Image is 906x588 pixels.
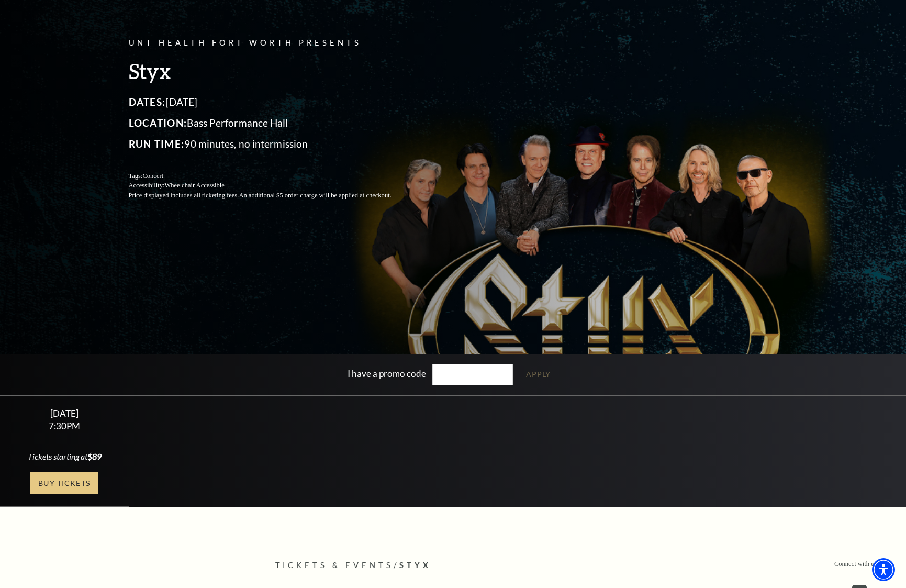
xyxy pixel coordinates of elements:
[129,58,417,84] h3: Styx
[13,451,117,462] div: Tickets starting at
[129,181,417,191] p: Accessibility:
[872,558,895,581] div: Accessibility Menu
[399,561,431,570] span: Styx
[348,368,426,379] label: I have a promo code
[129,171,417,181] p: Tags:
[129,37,417,50] p: UNT Health Fort Worth Presents
[129,94,417,110] p: [DATE]
[30,472,98,494] a: Buy Tickets
[142,172,163,180] span: Concert
[129,191,417,201] p: Price displayed includes all ticketing fees.
[164,182,224,189] span: Wheelchair Accessible
[87,451,102,461] span: $89
[129,136,417,152] p: 90 minutes, no intermission
[129,138,185,150] span: Run Time:
[239,192,391,199] span: An additional $5 order charge will be applied at checkout.
[129,115,417,131] p: Bass Performance Hall
[13,408,117,419] div: [DATE]
[129,117,187,129] span: Location:
[275,559,631,572] p: /
[129,96,166,108] span: Dates:
[275,561,394,570] span: Tickets & Events
[13,421,117,430] div: 7:30PM
[834,559,885,569] p: Connect with us on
